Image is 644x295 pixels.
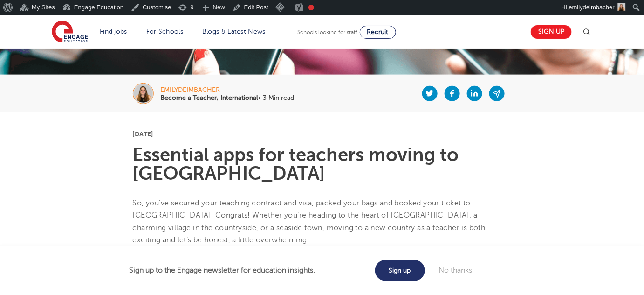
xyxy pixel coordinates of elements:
[133,146,512,183] h1: Essential apps for teachers moving to [GEOGRAPHIC_DATA]
[129,266,315,274] strong: Sign up to the Engage newsletter for education insights.
[360,26,396,39] a: Recruit
[52,21,88,44] img: Engage Education
[375,260,425,281] a: Sign up
[146,28,183,35] a: For Schools
[367,28,389,35] span: Recruit
[161,94,259,101] b: Become a Teacher, International
[133,199,486,244] span: So, you’ve secured your teaching contract and visa, packed your bags and booked your ticket to [G...
[531,25,572,39] a: Sign up
[569,4,615,11] span: emilydeimbacher
[133,131,512,137] p: [DATE]
[161,87,295,93] div: emilydeimbacher
[298,29,358,35] span: Schools looking for staff
[308,5,314,10] div: Focus keyphrase not set
[161,95,295,101] p: • 3 Min read
[202,28,266,35] a: Blogs & Latest News
[439,266,474,274] a: No thanks.
[100,28,127,35] a: Find jobs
